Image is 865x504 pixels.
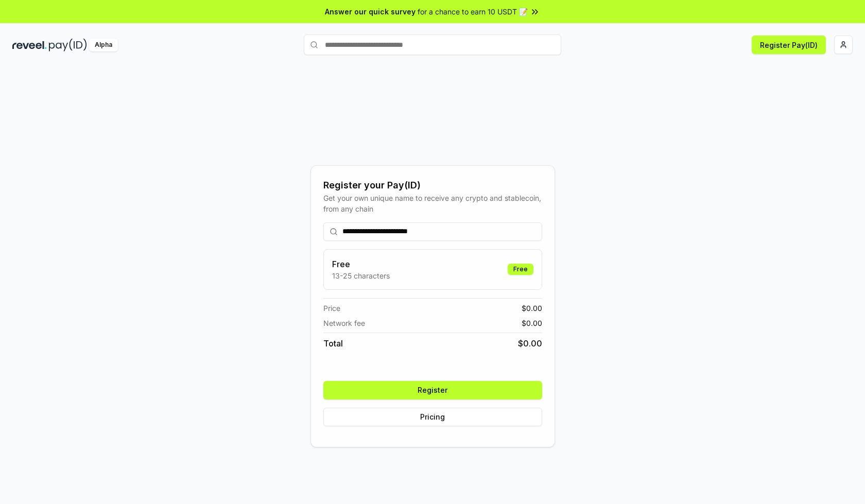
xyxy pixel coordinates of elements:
img: pay_id [49,39,87,51]
span: $ 0.00 [518,337,542,350]
span: $ 0.00 [522,318,542,328]
img: reveel_dark [12,39,47,51]
div: Register your Pay(ID) [323,178,542,193]
button: Register [323,381,542,399]
span: for a chance to earn 10 USDT 📝 [418,6,528,17]
h3: Free [332,258,390,270]
span: Answer our quick survey [325,6,416,17]
span: Price [323,303,340,314]
div: Alpha [89,39,118,51]
div: Get your own unique name to receive any crypto and stablecoin, from any chain [323,193,542,214]
span: Network fee [323,318,365,328]
button: Pricing [323,408,542,426]
div: Free [508,264,533,275]
span: $ 0.00 [522,303,542,314]
p: 13-25 characters [332,270,390,281]
span: Total [323,337,343,350]
button: Register Pay(ID) [752,36,826,54]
